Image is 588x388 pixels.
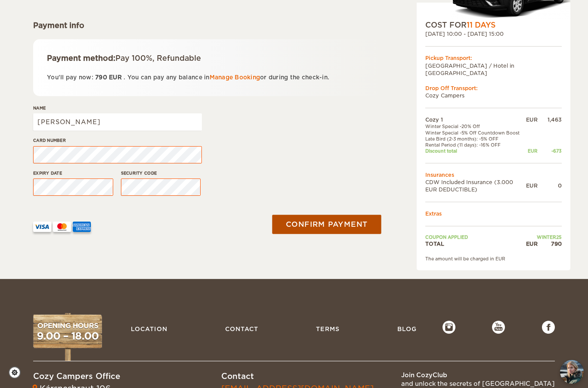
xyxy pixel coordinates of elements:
[33,170,113,176] label: Expiry date
[73,222,91,232] img: AMEX
[272,215,381,234] button: Confirm payment
[109,74,122,81] span: EUR
[526,234,562,240] td: WINTER25
[425,130,526,136] td: Winter Special -5% Off Countdown Boost
[526,240,538,247] div: EUR
[221,321,263,337] a: Contact
[312,321,344,337] a: Terms
[560,360,584,384] button: chat-button
[425,54,562,62] div: Pickup Transport:
[393,321,421,337] a: Blog
[425,234,526,240] td: Coupon applied
[526,182,538,189] div: EUR
[538,148,562,154] div: -673
[425,210,562,217] td: Extras
[467,21,495,29] span: 11 Days
[9,366,26,379] a: Cookie settings
[210,74,260,81] a: Manage Booking
[425,116,526,123] td: Cozy 1
[221,371,374,382] div: Contact
[425,84,562,92] div: Drop Off Transport:
[401,379,555,388] div: and unlock the secrets of [GEOGRAPHIC_DATA]
[127,321,172,337] a: Location
[526,116,538,123] div: EUR
[425,123,526,129] td: Winter Special -20% Off
[121,170,201,176] label: Security code
[425,30,562,38] div: [DATE] 10:00 - [DATE] 15:00
[53,222,71,232] img: mastercard
[538,182,562,189] div: 0
[425,136,526,142] td: Late Bird (2-3 months): -5% OFF
[538,116,562,123] div: 1,463
[425,20,562,30] div: COST FOR
[538,240,562,247] div: 790
[425,171,562,178] td: Insurances
[425,92,562,99] td: Cozy Campers
[425,148,526,154] td: Discount total
[401,371,555,379] div: Join CozyClub
[47,53,366,63] div: Payment method:
[425,256,562,262] div: The amount will be charged in EUR
[560,360,584,384] img: Freyja at Cozy Campers
[425,240,526,247] td: TOTAL
[115,54,201,63] span: Pay 100%, Refundable
[33,222,51,232] img: VISA
[33,371,192,382] div: Cozy Campers Office
[95,74,107,81] span: 790
[425,178,526,193] td: CDW Included Insurance (3.000 EUR DEDUCTIBLE)
[33,105,202,111] label: Name
[47,72,366,82] p: You'll pay now: . You can pay any balance in or during the check-in.
[526,148,538,154] div: EUR
[425,142,526,148] td: Rental Period (11 days): -16% OFF
[33,20,380,31] div: Payment info
[425,62,562,77] td: [GEOGRAPHIC_DATA] / Hotel in [GEOGRAPHIC_DATA]
[33,137,202,144] label: Card number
